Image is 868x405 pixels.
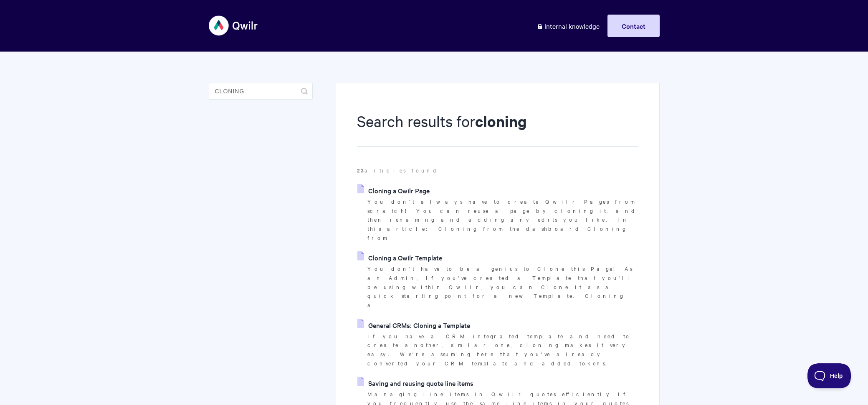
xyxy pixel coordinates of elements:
strong: 23 [357,166,364,174]
a: Contact [607,15,660,37]
h1: Search results for [357,110,638,147]
a: Cloning a Qwilr Template [357,251,442,264]
input: Search [209,83,313,100]
a: Saving and reusing quote line items [357,377,473,389]
p: articles found [357,166,638,175]
a: Cloning a Qwilr Page [357,184,430,197]
img: Qwilr Help Center [209,10,258,41]
p: You don't have to be a genius to Clone this Page! As an Admin, If you've created a Template that ... [367,264,638,310]
strong: cloning [475,111,527,131]
p: You don't always have to create Qwilr Pages from scratch! You can reuse a page by cloning it, and... [367,197,638,242]
p: If you have a CRM integrated template and need to create another, similar one, cloning makes it v... [367,332,638,368]
a: General CRMs: Cloning a Template [357,319,470,331]
iframe: Toggle Customer Support [807,363,851,388]
a: Internal knowledge [530,15,606,37]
